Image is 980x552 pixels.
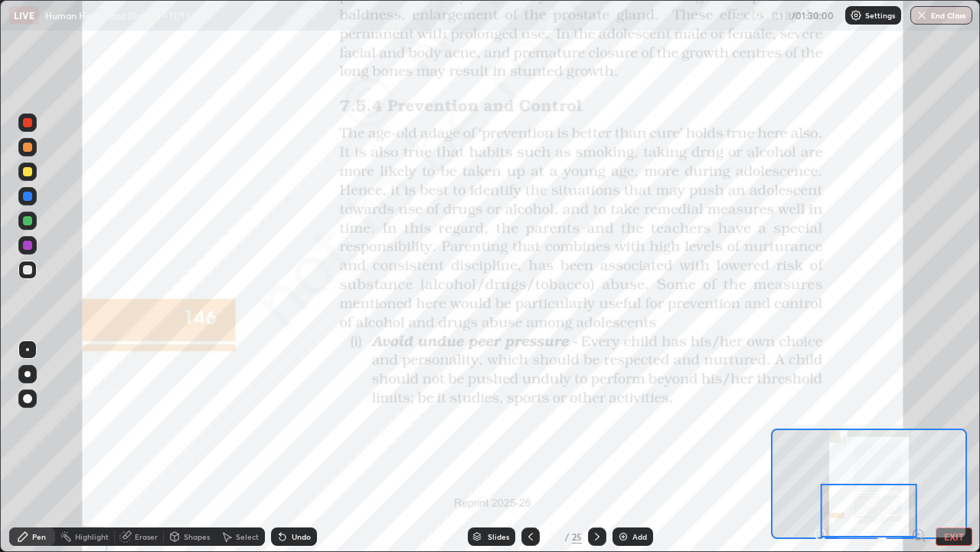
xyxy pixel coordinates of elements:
[632,533,647,540] div: Add
[14,9,34,21] p: LIVE
[236,533,259,540] div: Select
[75,533,109,540] div: Highlight
[45,9,190,21] p: Human Health and Disease - 11/13
[865,11,895,19] p: Settings
[184,533,210,540] div: Shapes
[572,530,582,544] div: 25
[488,533,509,540] div: Slides
[916,9,928,21] img: end-class-cross
[850,9,862,21] img: class-settings-icons
[910,6,972,25] button: End Class
[564,532,569,541] div: /
[135,533,158,540] div: Eraser
[936,527,972,546] button: EXIT
[32,533,46,540] div: Pen
[292,533,311,540] div: Undo
[546,532,561,541] div: 23
[617,531,629,543] img: add-slide-button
